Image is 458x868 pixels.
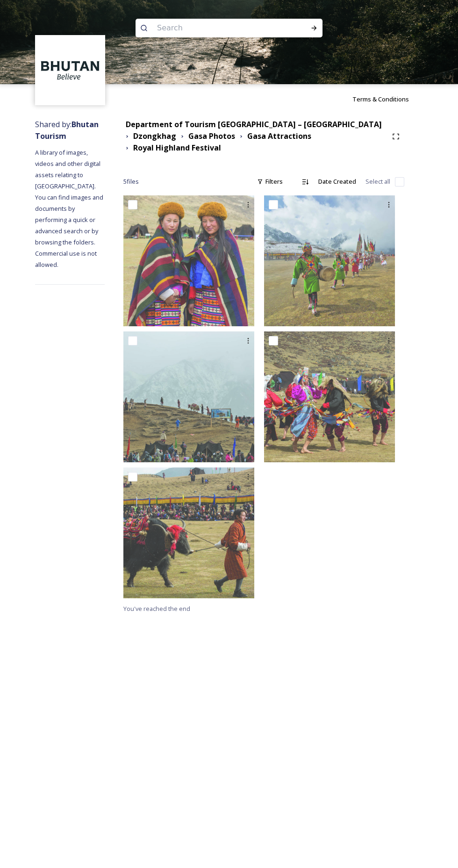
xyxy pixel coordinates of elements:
span: A library of images, videos and other digital assets relating to [GEOGRAPHIC_DATA]. You can find ... [35,148,105,269]
div: Filters [252,172,287,191]
span: Shared by: [35,119,99,141]
span: Select all [365,177,390,186]
strong: Department of Tourism [GEOGRAPHIC_DATA] – [GEOGRAPHIC_DATA] [126,119,382,129]
strong: Royal Highland Festival [133,143,221,153]
span: Terms & Conditions [352,95,409,103]
img: Royal Highland Festival-10.jpg [123,331,254,462]
strong: Dzongkhag [133,131,176,141]
img: Royal Highland Festival-1.jpg [123,467,254,598]
strong: Gasa Attractions [247,131,311,141]
img: Royal Highland Festival-11.jpg [264,331,395,462]
div: Date Created [314,172,361,191]
img: Royal Highland Festival-3.jpg [264,195,395,326]
strong: Gasa Photos [188,131,235,141]
input: Search [152,18,280,38]
a: Terms & Conditions [352,93,423,105]
span: You've reached the end [123,604,190,613]
img: Royal Highland Festival-2.jpg [123,195,254,326]
span: 5 file s [123,177,139,186]
img: BT_Logo_BB_Lockup_CMYK_High%2520Res.jpg [36,36,104,104]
